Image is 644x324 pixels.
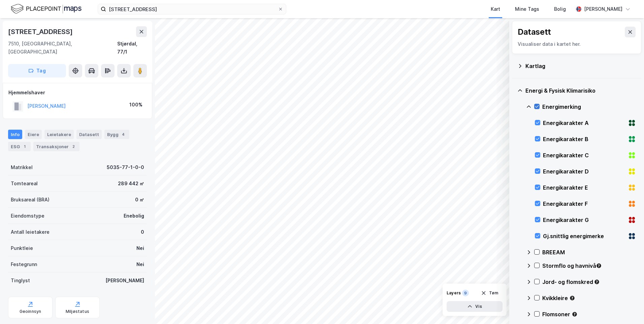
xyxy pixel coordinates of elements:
div: Geoinnsyn [20,309,41,314]
div: Energikarakter F [543,200,625,208]
div: Punktleie [11,244,33,252]
div: Energikarakter D [543,167,625,175]
div: Energikarakter B [543,135,625,143]
div: Datasett [76,130,102,139]
div: Gj.snittlig energimerke [543,232,625,240]
div: Nei [136,244,144,252]
div: Energikarakter E [543,184,625,192]
div: Leietakere [44,130,74,139]
iframe: Chat Widget [610,292,644,324]
div: Kartlag [525,62,636,70]
div: Kvikkleire [542,294,636,302]
div: Nei [136,260,144,268]
div: 289 442 ㎡ [118,180,144,188]
div: 0 [141,228,144,236]
div: Tooltip anchor [572,311,578,317]
div: Eiere [25,130,42,139]
div: ESG [8,142,31,151]
div: 4 [120,131,127,138]
div: BREEAM [542,248,636,256]
div: Transaksjoner [33,142,79,151]
div: [STREET_ADDRESS] [8,26,74,37]
div: 7510, [GEOGRAPHIC_DATA], [GEOGRAPHIC_DATA] [8,40,117,56]
div: Flomsoner [542,310,636,318]
div: Kart [491,5,500,13]
img: logo.f888ab2527a4732fd821a326f86c7f29.svg [11,3,82,15]
div: Energikarakter C [543,151,625,159]
div: 2 [70,143,77,150]
button: Tøm [477,288,503,298]
div: 5035-77-1-0-0 [107,163,144,171]
div: Jord- og flomskred [542,278,636,286]
div: Tomteareal [11,180,38,188]
div: Matrikkel [11,163,33,171]
div: Datasett [518,27,551,37]
div: Enebolig [124,212,144,220]
div: Antall leietakere [11,228,50,236]
div: Energimerking [542,103,636,111]
div: Eiendomstype [11,212,44,220]
div: Festegrunn [11,260,37,268]
div: Info [8,130,22,139]
div: Tooltip anchor [594,279,600,285]
div: 0 ㎡ [135,196,144,204]
div: Hjemmelshaver [8,89,147,97]
div: Mine Tags [515,5,539,13]
div: Layers [447,290,461,296]
div: Energikarakter G [543,216,625,224]
div: Energikarakter A [543,119,625,127]
div: [PERSON_NAME] [584,5,622,13]
div: Miljøstatus [66,309,89,314]
div: 9 [462,290,469,296]
div: [PERSON_NAME] [105,277,144,285]
button: Tag [8,64,66,77]
div: Bruksareal (BRA) [11,196,50,204]
div: Visualiser data i kartet her. [518,40,636,48]
div: Bygg [104,130,129,139]
div: Energi & Fysisk Klimarisiko [525,87,636,95]
button: Vis [447,301,503,312]
div: Tooltip anchor [569,295,575,301]
div: Bolig [554,5,566,13]
div: Stjørdal, 77/1 [117,40,147,56]
div: Tinglyst [11,277,30,285]
div: Tooltip anchor [596,263,602,269]
div: 1 [21,143,28,150]
input: Søk på adresse, matrikkel, gårdeiere, leietakere eller personer [106,4,278,14]
div: Stormflo og havnivå [542,262,636,270]
div: 100% [129,101,142,109]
